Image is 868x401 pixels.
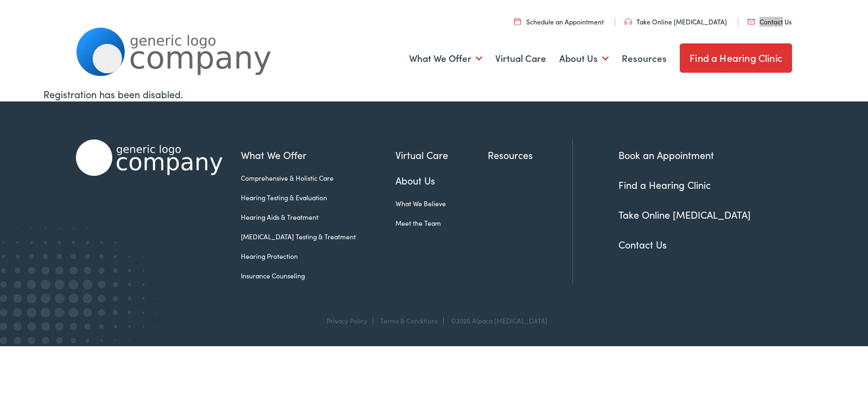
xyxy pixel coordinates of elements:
[241,212,395,222] a: Hearing Aids & Treatment
[618,178,711,192] a: Find a Hearing Clinic
[748,19,755,24] img: utility icon
[618,208,751,221] a: Take Online [MEDICAL_DATA]
[241,173,395,183] a: Comprehensive & Holistic Care
[624,17,727,26] a: Take Online [MEDICAL_DATA]
[624,18,632,25] img: utility icon
[514,18,521,25] img: utility icon
[748,17,792,26] a: Contact Us
[495,39,546,79] a: Virtual Care
[514,17,604,26] a: Schedule an Appointment
[395,199,488,208] a: What We Believe
[380,316,438,325] a: Terms & Conditions
[241,193,395,202] a: Hearing Testing & Evaluation
[488,148,572,162] a: Resources
[241,271,395,281] a: Insurance Counseling
[680,43,792,73] a: Find a Hearing Clinic
[618,238,667,251] a: Contact Us
[622,39,667,79] a: Resources
[76,139,222,176] img: Alpaca Audiology
[241,148,395,162] a: What We Offer
[395,173,488,188] a: About Us
[395,218,488,228] a: Meet the Team
[43,87,825,101] div: Registration has been disabled.
[241,251,395,261] a: Hearing Protection
[618,148,714,162] a: Book an Appointment
[327,316,367,325] a: Privacy Policy
[241,232,395,241] a: [MEDICAL_DATA] Testing & Treatment
[409,39,482,79] a: What We Offer
[559,39,609,79] a: About Us
[445,317,547,324] div: ©2025 Alpaca [MEDICAL_DATA]
[395,148,488,162] a: Virtual Care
